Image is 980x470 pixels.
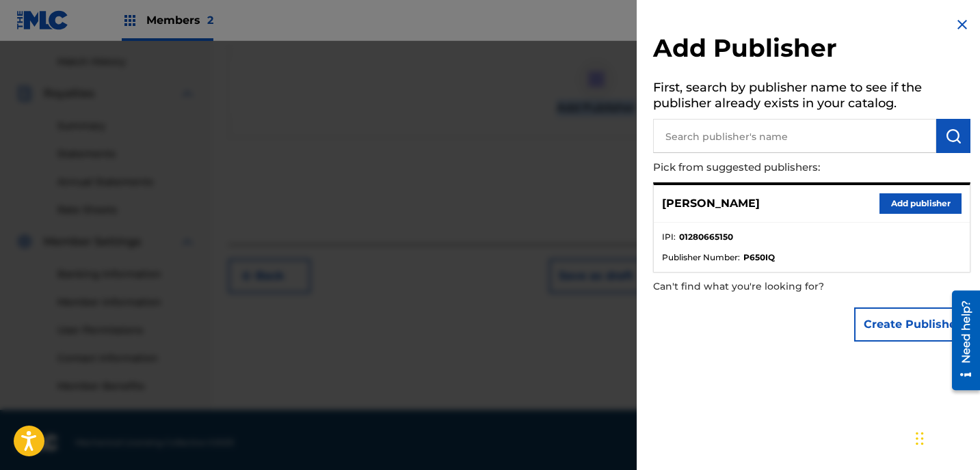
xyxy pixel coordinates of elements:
p: Pick from suggested publishers: [653,153,892,182]
div: Drag [916,418,924,459]
span: 2 [207,14,213,27]
img: MLC Logo [16,10,69,30]
strong: P650IQ [743,251,775,264]
p: Can't find what you're looking for? [653,273,892,301]
strong: 01280665150 [679,231,733,243]
p: [PERSON_NAME] [662,195,760,212]
span: IPI : [662,231,676,243]
span: Publisher Number : [662,251,740,264]
button: Create Publisher [854,307,970,342]
iframe: Chat Widget [912,404,980,470]
span: Members [146,12,213,28]
input: Search publisher's name [653,119,936,153]
img: Search Works [945,128,962,144]
img: Top Rightsholders [122,12,138,29]
iframe: Resource Center [942,282,980,399]
h5: First, search by publisher name to see if the publisher already exists in your catalog. [653,76,970,119]
button: Add publisher [879,193,962,214]
h2: Add Publisher [653,33,970,68]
